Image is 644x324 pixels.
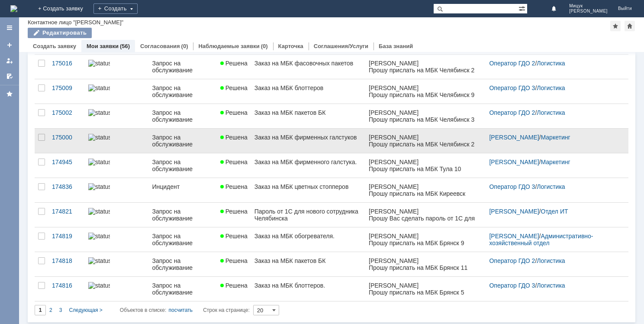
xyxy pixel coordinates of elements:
a: statusbar-100 (1).png [85,79,149,104]
div: Запрос на обслуживание [152,60,213,74]
a: Решена [217,203,251,227]
div: Заказ на МБК фасовочных пакетов [254,60,362,67]
a: 174836 [48,178,85,202]
span: Следующая > [69,307,102,313]
div: / [489,84,618,91]
a: 174945 [48,153,85,178]
a: Наблюдаемые заявки [198,43,259,49]
a: statusbar-100 (1).png [85,203,149,227]
img: logo [10,5,17,12]
a: [PERSON_NAME] [489,208,539,215]
span: Решена [220,109,248,116]
div: 174816 [52,282,81,289]
span: Решена [220,257,248,264]
a: 174816 [48,277,85,301]
a: [PERSON_NAME] [489,159,539,165]
span: Решена [220,208,248,215]
div: Заказ на МБК обогревателя. [254,233,362,240]
div: Заказ на МБК фирменных галстуков [254,134,362,141]
div: 175002 [52,109,81,116]
a: Маркетинг [541,159,570,165]
a: Согласования [140,43,180,49]
div: (56) [120,43,130,49]
img: statusbar-100 (1).png [88,60,110,67]
a: statusbar-60 (1).png [85,129,149,153]
span: Решена [220,159,248,165]
div: / [489,60,618,67]
a: Запрос на обслуживание [148,129,216,153]
div: / [489,109,618,116]
div: (0) [181,43,188,49]
a: 175009 [48,79,85,104]
div: Заказ на МБК блоттеров. [254,282,362,289]
a: [PERSON_NAME] [489,233,539,240]
div: Запрос на обслуживание [152,109,213,123]
div: 174836 [52,183,81,190]
a: 174818 [48,252,85,276]
span: Мицук [569,3,608,9]
span: Решена [220,134,248,141]
div: Заказ на МБК фирменного галстука. [254,159,362,165]
a: statusbar-60 (1).png [85,153,149,178]
div: / [489,233,618,246]
a: Заказ на МБК пакетов БК [251,252,366,276]
span: [PERSON_NAME] [569,9,608,14]
a: Решена [217,277,251,301]
div: Запрос на обслуживание [152,257,213,271]
img: statusbar-100 (1).png [88,208,110,215]
a: Создать заявку [3,38,16,52]
div: (0) [261,43,268,49]
a: Логистика [537,109,565,116]
div: Пароль от 1С для нового сотрудника Челябинска [254,208,362,222]
a: Решена [217,178,251,202]
div: Заказ на МБК цветных стопперов [254,183,362,190]
a: Отдел ИТ [541,208,568,215]
div: Запрос на обслуживание [152,208,213,222]
a: Решена [217,79,251,104]
div: Сделать домашней страницей [625,21,635,31]
span: Решена [220,183,248,190]
a: Запрос на обслуживание [148,252,216,276]
div: Контактное лицо "[PERSON_NAME]" [28,19,123,26]
div: Заказ на МБК блоттеров [254,84,362,91]
a: Административно-хозяйственный отдел [489,233,593,246]
img: statusbar-100 (1).png [88,282,110,289]
i: Строк на странице: [120,305,250,315]
img: statusbar-40 (1).png [88,109,110,116]
a: Запрос на обслуживание [148,55,216,79]
a: statusbar-100 (1).png [85,252,149,276]
span: Решена [220,282,248,289]
a: Запрос на обслуживание [148,277,216,301]
a: Заказ на МБК обогревателя. [251,227,366,252]
div: Запрос на обслуживание [152,282,213,296]
span: Решена [220,84,248,91]
a: Оператор ГДО 3 [489,282,535,289]
a: Решена [217,252,251,276]
a: Мои согласования [3,69,16,83]
div: Запрос на обслуживание [152,233,213,246]
a: Заказ на МБК фирменного галстука. [251,153,366,178]
a: Создать заявку [33,43,76,49]
a: statusbar-100 (1).png [85,227,149,252]
a: База знаний [379,43,413,49]
span: Объектов в списке: [120,307,166,313]
a: 174821 [48,203,85,227]
img: statusbar-60 (1).png [88,134,110,141]
a: 175002 [48,104,85,128]
div: 175009 [52,84,81,91]
a: Маркетинг [541,134,570,141]
a: Логистика [537,282,565,289]
a: Заказ на МБК фирменных галстуков [251,129,366,153]
a: Инцидент [148,178,216,202]
div: Инцидент [152,183,213,190]
div: / [489,257,618,264]
div: / [489,134,618,141]
a: 175016 [48,55,85,79]
div: Заказ на МБК пакетов БК [254,109,362,116]
a: Заказ на МБК блоттеров. [251,277,366,301]
span: Решена [220,60,248,67]
a: Логистика [537,60,565,67]
a: Решена [217,227,251,252]
img: statusbar-100 (1).png [88,84,110,91]
div: Запрос на обслуживание [152,159,213,172]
